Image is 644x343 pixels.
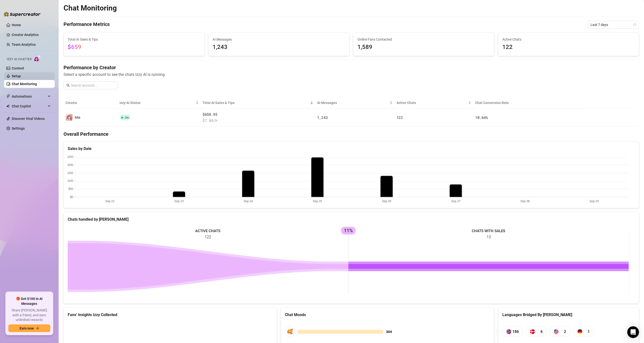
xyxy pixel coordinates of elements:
[68,146,635,152] div: Sales by Date
[502,312,635,318] div: Languages Bridged By [PERSON_NAME]
[8,308,50,322] span: Share [PERSON_NAME] with a friend, and earn unlimited rewards
[203,100,309,105] span: Total AI Sales & Tips
[64,131,639,137] h4: Overall Performance
[120,100,195,105] span: Izzy AI Status
[203,112,313,117] span: $658.93
[6,104,10,108] img: Chat Copilot
[12,126,25,130] a: Settings
[68,37,200,42] span: Total AI Sales & Tips
[506,329,511,334] img: no
[213,43,345,52] span: 1,243
[68,216,635,222] div: Chats handled by [PERSON_NAME]
[315,97,395,109] th: AI Messages
[66,84,70,87] span: search
[71,83,115,88] input: Search account...
[554,329,559,334] img: us
[213,37,345,42] span: AI Messages
[12,23,21,27] a: Home
[12,66,24,70] a: Content
[397,115,403,120] span: 122
[64,64,639,71] h4: Performance by Creator
[357,37,490,42] span: Online Fans Contacted
[12,102,46,110] span: Chat Copilot
[68,44,81,50] span: $659
[395,97,473,109] th: Active Chats
[33,55,41,62] img: AI Chatter
[8,297,50,306] span: 🎁 Get $100 in AI Messages
[317,115,328,120] span: 1,243
[397,100,467,105] span: Active Chats
[317,100,389,105] span: AI Messages
[118,97,201,109] th: Izzy AI Status
[7,57,32,62] span: Izzy AI Chatter
[12,82,37,86] a: Chat Monitoring
[627,326,639,338] div: Open Intercom Messenger
[66,114,73,121] img: Mia
[285,326,295,337] div: 🥰
[591,21,636,28] span: Last 7 days
[512,329,519,335] span: 186
[64,21,110,29] h4: Performance Metrics
[64,71,639,78] span: Select a specific account to see the chats Izzy AI is running.
[4,12,41,17] img: logo-BBDzfeDw.svg
[125,116,129,119] span: On
[502,37,635,42] span: Active Chats
[12,92,46,100] span: Automations
[203,118,313,124] span: $ 7.84 /h
[12,74,21,78] a: Setup
[473,97,581,109] th: Chat Conversion Rate
[12,31,51,39] a: Creator Analytics
[564,329,566,335] span: 2
[285,312,490,318] div: Chat Moods
[75,115,80,119] span: Mia
[68,312,273,318] div: Fans' Insights Izzy Collected
[12,117,45,121] a: Discover Viral Videos
[6,94,10,98] span: thunderbolt
[502,43,635,52] span: 122
[36,327,39,330] span: arrow-right
[8,324,50,332] button: Earn nowarrow-right
[540,329,543,335] span: 6
[20,326,34,330] span: Earn now
[530,329,535,334] img: dk
[201,97,315,109] th: Total AI Sales & Tips
[475,115,488,120] span: 10.66 %
[588,329,590,335] span: 1
[578,329,582,334] img: de
[357,43,490,52] span: 1,589
[12,43,36,46] a: Team Analytics
[633,23,636,26] span: calendar
[386,329,392,334] span: 304
[64,3,117,13] h2: Chat Monitoring
[64,97,118,109] th: Creator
